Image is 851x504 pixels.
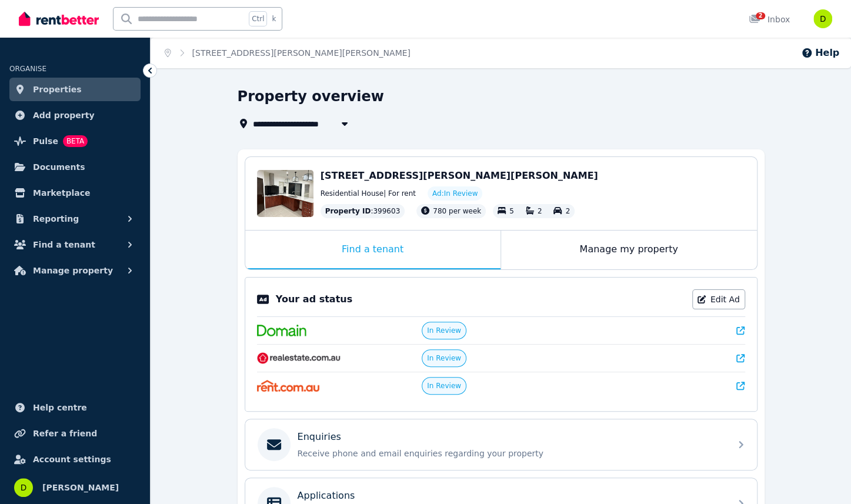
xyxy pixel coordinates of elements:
span: 2 [565,207,570,215]
p: Your ad status [276,292,352,306]
a: Properties [9,78,141,101]
img: Dhillon [14,478,33,497]
span: Ad: In Review [432,189,478,198]
img: Domain.com.au [257,325,306,336]
span: 780 per week [433,207,481,215]
span: 2 [538,207,542,215]
div: Manage my property [501,231,757,269]
img: RealEstate.com.au [257,352,341,364]
p: Receive phone and email enquiries regarding your property [298,448,723,459]
a: PulseBETA [9,129,141,153]
a: Marketplace [9,181,141,205]
span: Residential House | For rent [321,189,416,198]
a: Edit Ad [692,289,745,309]
a: Help centre [9,396,141,419]
a: Add property [9,104,141,127]
img: Dhillon [813,9,832,28]
span: Documents [33,160,85,174]
span: Add property [33,108,95,122]
a: Account settings [9,448,141,471]
button: Manage property [9,259,141,282]
button: Reporting [9,207,141,231]
span: In Review [427,353,461,363]
span: k [272,14,276,24]
img: RentBetter [19,10,99,28]
span: Help centre [33,400,87,415]
div: : 399603 [321,204,405,218]
span: 5 [509,207,514,215]
a: Documents [9,155,141,179]
span: [PERSON_NAME] [42,480,119,495]
a: Refer a friend [9,422,141,445]
span: [STREET_ADDRESS][PERSON_NAME][PERSON_NAME] [321,170,598,181]
a: EnquiriesReceive phone and email enquiries regarding your property [245,419,757,470]
div: Inbox [749,14,790,25]
span: Manage property [33,263,113,278]
span: BETA [63,135,88,147]
span: Account settings [33,452,111,466]
span: Ctrl [249,11,267,26]
div: Find a tenant [245,231,500,269]
p: Applications [298,489,355,503]
span: In Review [427,381,461,390]
span: ORGANISE [9,65,46,73]
p: Enquiries [298,430,341,444]
button: Find a tenant [9,233,141,256]
span: Property ID [325,206,371,216]
nav: Breadcrumb [151,38,425,68]
span: Pulse [33,134,58,148]
span: In Review [427,326,461,335]
span: Properties [33,82,82,96]
span: Refer a friend [33,426,97,440]
h1: Property overview [238,87,384,106]
a: [STREET_ADDRESS][PERSON_NAME][PERSON_NAME] [192,48,411,58]
img: Rent.com.au [257,380,320,392]
span: Reporting [33,212,79,226]
button: Help [801,46,839,60]
span: Marketplace [33,186,90,200]
span: Find a tenant [33,238,95,252]
span: 2 [756,12,765,19]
